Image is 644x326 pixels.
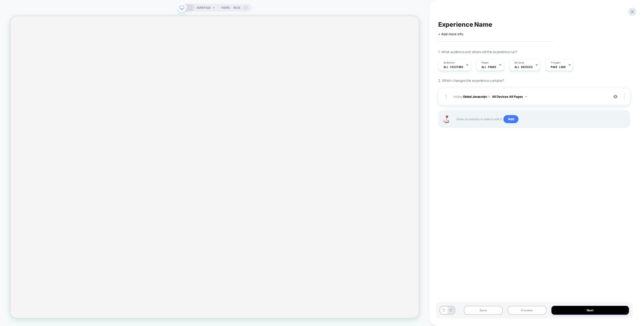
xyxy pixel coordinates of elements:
[456,115,625,123] span: Hover on a section in order to edit or
[514,61,524,64] span: Devices
[453,93,606,100] span: Adding
[551,61,560,64] span: Trigger
[503,115,519,123] span: Add
[481,65,496,69] span: ALL PAGES
[624,94,625,99] img: close
[514,65,533,69] span: ALL DEVICES
[463,94,487,98] b: Global Javascript
[197,4,211,12] span: HOMEPAGE
[613,94,618,99] img: crossed eye
[438,21,492,28] span: Experience Name
[438,32,463,36] span: + Add more info
[508,306,546,315] button: Preview
[464,306,503,315] button: Save
[487,94,491,99] span: on
[438,78,504,83] span: 2. Which changes the experience contains?
[444,61,455,64] span: Audience
[481,61,489,64] span: Pages
[441,115,451,123] img: Joystick
[551,306,629,315] button: Next
[492,93,527,100] button: All Devices All Pages
[525,96,527,97] img: down arrow
[551,65,566,69] span: Page Load
[444,65,463,69] span: All Visitors
[438,50,517,54] span: 1. What audience and where will the experience run?
[221,4,240,12] span: Theme: MAIN
[444,92,449,101] div: 1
